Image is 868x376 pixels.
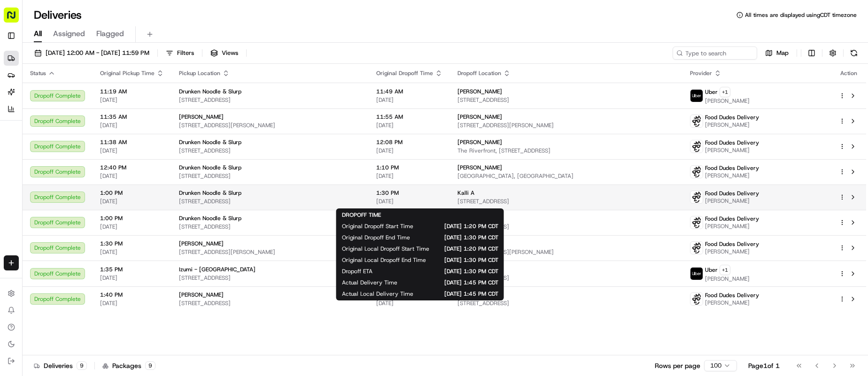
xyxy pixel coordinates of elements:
[9,123,60,130] div: Past conversations
[705,190,759,197] span: Food Dudes Delivery
[342,256,426,264] span: Original Local Dropoff End Time
[342,245,429,253] span: Original Local Dropoff Start Time
[376,172,442,180] span: [DATE]
[67,146,70,153] span: •
[24,61,155,71] input: Clear
[100,240,164,247] span: 1:30 PM
[29,171,76,179] span: [PERSON_NAME]
[179,291,224,299] span: [PERSON_NAME]
[9,10,28,29] img: Nash
[847,46,860,60] button: Refresh
[705,197,759,205] span: [PERSON_NAME]
[376,122,442,129] span: [DATE]
[100,215,164,222] span: 1:00 PM
[9,211,17,219] div: 📗
[342,211,381,219] span: DROPOFF TIME
[745,11,857,19] span: All times are displayed using CDT timezone
[93,233,114,240] span: Pylon
[376,96,442,104] span: [DATE]
[457,113,502,121] span: [PERSON_NAME]
[30,69,46,77] span: Status
[179,266,256,273] span: Izumi - [GEOGRAPHIC_DATA]
[179,147,361,154] span: [STREET_ADDRESS]
[705,97,750,105] span: [PERSON_NAME]
[179,96,361,104] span: [STREET_ADDRESS]
[179,299,361,307] span: [STREET_ADDRESS]
[179,164,241,171] span: Drunken Noodle & Slurp
[655,361,700,370] p: Rows per page
[342,223,413,230] span: Original Dropoff Start Time
[705,248,759,255] span: [PERSON_NAME]
[77,361,87,370] div: 9
[690,242,703,254] img: food_dudes.png
[89,210,151,220] span: API Documentation
[705,223,759,230] span: [PERSON_NAME]
[100,299,164,307] span: [DATE]
[102,361,155,370] div: Packages
[457,189,474,197] span: Kalli A
[179,248,361,256] span: [STREET_ADDRESS][PERSON_NAME]
[42,100,129,107] div: We're available if you need us!
[6,207,76,223] a: 📗Knowledge Base
[690,268,703,280] img: uber-new-logo.jpeg
[42,90,154,100] div: Start new chat
[19,210,72,220] span: Knowledge Base
[457,122,675,129] span: [STREET_ADDRESS][PERSON_NAME]
[179,113,224,121] span: [PERSON_NAME]
[457,172,675,180] span: [GEOGRAPHIC_DATA], [GEOGRAPHIC_DATA]
[100,266,164,273] span: 1:35 PM
[222,49,238,57] span: Views
[444,245,498,253] span: [DATE] 1:20 PM CDT
[776,49,789,57] span: Map
[376,113,442,121] span: 11:55 AM
[376,164,442,171] span: 1:10 PM
[441,256,498,264] span: [DATE] 1:30 PM CDT
[376,299,442,307] span: [DATE]
[457,147,675,154] span: The Riverfront, [STREET_ADDRESS]
[100,189,164,197] span: 1:00 PM
[705,266,718,274] span: Uber
[179,198,361,205] span: [STREET_ADDRESS]
[705,292,759,299] span: Food Dudes Delivery
[720,265,730,275] button: +1
[428,290,498,298] span: [DATE] 1:45 PM CDT
[690,216,703,229] img: food_dudes.png
[342,268,372,275] span: Dropoff ETA
[705,121,759,129] span: [PERSON_NAME]
[100,248,164,256] span: [DATE]
[100,69,155,77] span: Original Pickup Time
[705,240,759,248] span: Food Dudes Delivery
[376,189,442,197] span: 1:30 PM
[179,274,361,282] span: [STREET_ADDRESS]
[179,69,220,77] span: Pickup Location
[690,166,703,178] img: food_dudes.png
[34,8,82,23] h1: Deliveries
[100,113,164,121] span: 11:35 AM
[160,93,171,104] button: Start new chat
[839,69,859,77] div: Action
[457,274,675,282] span: [STREET_ADDRESS]
[34,28,42,39] span: All
[705,146,759,154] span: [PERSON_NAME]
[690,293,703,305] img: food_dudes.png
[705,172,759,179] span: [PERSON_NAME]
[46,49,149,57] span: [DATE] 12:00 AM - [DATE] 11:59 PM
[376,88,442,95] span: 11:49 AM
[387,268,498,275] span: [DATE] 1:30 PM CDT
[457,299,675,307] span: [STREET_ADDRESS]
[705,114,759,121] span: Food Dudes Delivery
[162,46,198,60] button: Filters
[100,147,164,154] span: [DATE]
[179,223,361,230] span: [STREET_ADDRESS]
[96,28,124,39] span: Flagged
[342,234,410,241] span: Original Dropoff End Time
[100,88,164,95] span: 11:19 AM
[100,223,164,230] span: [DATE]
[29,146,65,153] span: FDD Support
[428,223,498,230] span: [DATE] 1:20 PM CDT
[179,189,241,197] span: Drunken Noodle & Slurp
[376,147,442,154] span: [DATE]
[705,139,759,146] span: Food Dudes Delivery
[179,215,241,222] span: Drunken Noodle & Slurp
[457,138,502,146] span: [PERSON_NAME]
